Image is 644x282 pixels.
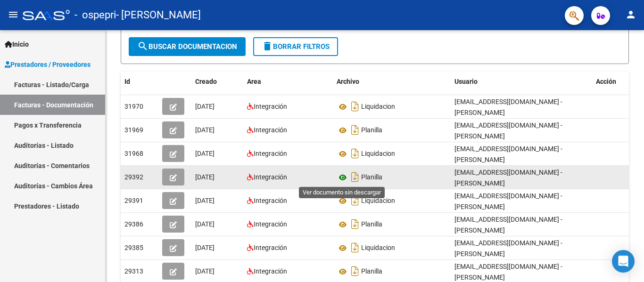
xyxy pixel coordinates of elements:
[361,174,382,181] span: Planilla
[451,72,592,92] datatable-header-cell: Usuario
[361,150,395,158] span: Liquidacion
[454,98,562,116] span: [EMAIL_ADDRESS][DOMAIN_NAME] - [PERSON_NAME]
[195,103,215,110] span: [DATE]
[349,240,361,255] i: Descargar documento
[612,250,635,273] div: Open Intercom Messenger
[254,267,287,275] span: Integración
[243,72,333,92] datatable-header-cell: Area
[254,103,287,110] span: Integración
[349,99,361,114] i: Descargar documento
[195,220,215,228] span: [DATE]
[195,197,215,204] span: [DATE]
[454,263,562,281] span: [EMAIL_ADDRESS][DOMAIN_NAME] - [PERSON_NAME]
[247,78,261,85] span: Area
[592,72,639,92] datatable-header-cell: Acción
[361,244,395,252] span: Liquidacion
[124,197,143,204] span: 29391
[361,221,382,228] span: Planilla
[454,78,478,85] span: Usuario
[124,173,143,181] span: 29392
[254,150,287,157] span: Integración
[254,126,287,134] span: Integración
[124,126,143,134] span: 31969
[5,39,29,49] span: Inicio
[596,78,616,85] span: Acción
[349,217,361,232] i: Descargar documento
[124,267,143,275] span: 29313
[361,268,382,275] span: Planilla
[361,197,395,205] span: Liquidacion
[254,197,287,204] span: Integración
[254,173,287,181] span: Integración
[454,239,562,258] span: [EMAIL_ADDRESS][DOMAIN_NAME] - [PERSON_NAME]
[625,9,636,20] mat-icon: person
[454,145,562,163] span: [EMAIL_ADDRESS][DOMAIN_NAME] - [PERSON_NAME]
[124,220,143,228] span: 29386
[124,244,143,251] span: 29385
[137,40,149,52] mat-icon: search
[124,78,130,85] span: Id
[454,169,562,187] span: [EMAIL_ADDRESS][DOMAIN_NAME] - [PERSON_NAME]
[262,40,273,52] mat-icon: delete
[361,127,382,134] span: Planilla
[253,37,338,56] button: Borrar Filtros
[116,5,201,25] span: - [PERSON_NAME]
[195,173,215,181] span: [DATE]
[262,42,330,51] span: Borrar Filtros
[121,72,158,92] datatable-header-cell: Id
[124,150,143,157] span: 31968
[337,78,359,85] span: Archivo
[454,192,562,210] span: [EMAIL_ADDRESS][DOMAIN_NAME] - [PERSON_NAME]
[191,72,243,92] datatable-header-cell: Creado
[254,244,287,251] span: Integración
[5,59,91,70] span: Prestadores / Proveedores
[333,72,451,92] datatable-header-cell: Archivo
[349,264,361,279] i: Descargar documento
[254,220,287,228] span: Integración
[195,267,215,275] span: [DATE]
[195,150,215,157] span: [DATE]
[454,216,562,234] span: [EMAIL_ADDRESS][DOMAIN_NAME] - [PERSON_NAME]
[137,42,237,51] span: Buscar Documentacion
[361,103,395,111] span: Liquidacion
[74,5,116,25] span: - ospepri
[124,103,143,110] span: 31970
[8,9,19,20] mat-icon: menu
[349,169,361,185] i: Descargar documento
[195,126,215,134] span: [DATE]
[349,122,361,137] i: Descargar documento
[195,244,215,251] span: [DATE]
[129,37,246,56] button: Buscar Documentacion
[349,193,361,208] i: Descargar documento
[349,146,361,161] i: Descargar documento
[454,121,562,140] span: [EMAIL_ADDRESS][DOMAIN_NAME] - [PERSON_NAME]
[195,78,217,85] span: Creado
